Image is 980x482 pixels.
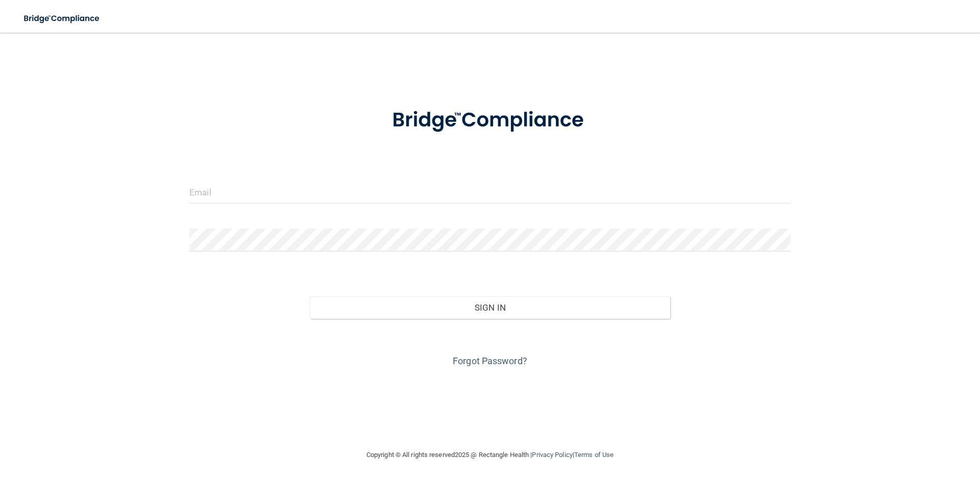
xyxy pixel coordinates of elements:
[532,451,572,459] a: Privacy Policy
[453,356,527,366] a: Forgot Password?
[310,296,671,319] button: Sign In
[15,8,109,29] img: bridge_compliance_login_screen.278c3ca4.svg
[189,181,791,204] input: Email
[371,94,609,147] img: bridge_compliance_login_screen.278c3ca4.svg
[304,439,676,471] div: Copyright © All rights reserved 2025 @ Rectangle Health | |
[574,451,614,459] a: Terms of Use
